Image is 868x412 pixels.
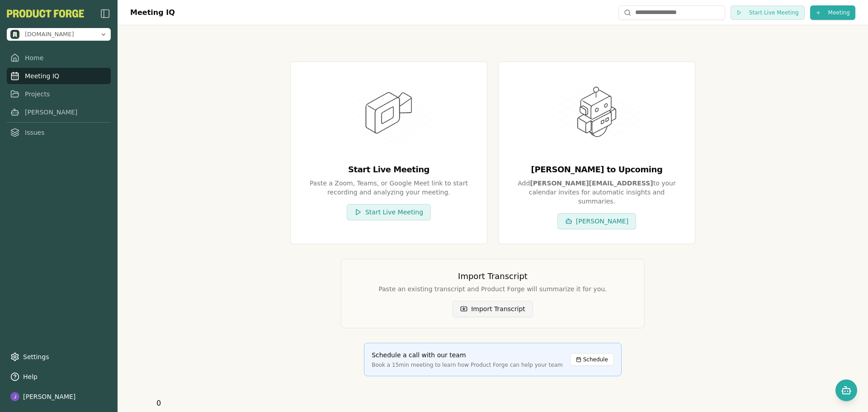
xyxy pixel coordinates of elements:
button: Help [7,369,111,385]
span: Start Live Meeting [749,9,799,16]
img: Product Forge [7,9,84,18]
div: Paste a Zoom, Teams, or Google Meet link to start recording and analyzing your meeting. [305,179,472,197]
div: Add to your calendar invites for automatic insights and summaries. [513,179,680,206]
span: methodic.work [25,30,74,38]
a: Meeting IQ [7,68,111,84]
a: Settings [7,349,111,365]
img: methodic.work [10,30,19,39]
a: Home [7,50,111,66]
img: Invite Smith to Upcoming [553,69,640,156]
p: Book a 15min meeting to learn how Product Forge can help your team [372,361,563,369]
button: Meeting [810,5,855,20]
button: Open chat [835,379,857,401]
button: Import Transcript [453,301,533,317]
div: [PERSON_NAME] to Upcoming [513,163,680,176]
a: Issues [7,124,111,141]
button: PF-Logo [7,9,84,18]
h2: Schedule a call with our team [372,350,563,360]
div: Start Live Meeting [305,163,472,176]
p: Paste an existing transcript and Product Forge will summarize it for you. [352,284,633,294]
img: Start Live Meeting [345,69,432,156]
button: Open organization switcher [7,28,111,41]
h3: Import Transcript [352,270,633,283]
h1: Meeting IQ [130,7,175,18]
button: Schedule [570,353,614,366]
span: Meeting [828,9,850,16]
img: sidebar [100,8,111,19]
a: Projects [7,86,111,102]
button: Start Live Meeting [347,204,431,220]
img: profile [10,392,19,401]
span: [PERSON_NAME][EMAIL_ADDRESS] [530,180,653,187]
button: Start Live Meeting [731,5,805,20]
button: [PERSON_NAME] [557,213,636,229]
button: [PERSON_NAME] [7,388,111,405]
a: [PERSON_NAME] [7,104,111,120]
